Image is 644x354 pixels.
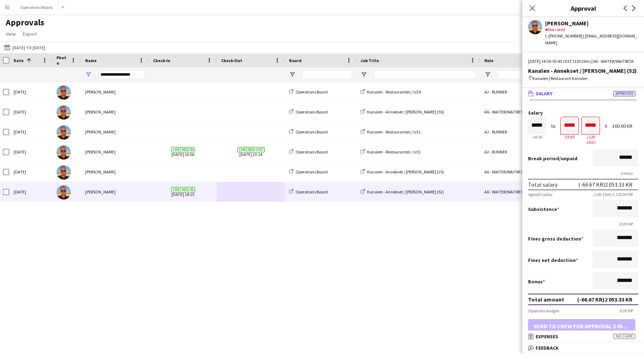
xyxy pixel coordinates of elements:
label: Salary [528,110,638,116]
div: [PERSON_NAME] [81,102,149,122]
span: Kanalen - Restauranten / U31 [367,149,421,155]
span: Checked-in [171,147,195,152]
div: 03:45 [561,134,579,140]
div: 160.00 KR [612,123,638,129]
span: [DATE] 23:14 [221,142,280,162]
img: Patrick Dolan [57,165,71,179]
span: Operations Board [296,169,328,175]
div: A2 - RUNNER [480,142,552,162]
button: Operations Board [15,0,59,14]
span: Salary [536,90,553,97]
div: Kanalen | Restaurant Kanalen [528,75,638,82]
div: [DATE] [9,82,52,102]
span: Name [85,58,97,63]
img: Patrick Dolan [57,125,71,140]
a: View [3,29,19,39]
div: Agreed salary [528,192,552,197]
a: Operations Board [289,129,328,135]
span: Kanalen - Annekset / [PERSON_NAME] (55) [367,109,444,115]
span: Check-In [153,58,170,63]
label: Subsistence [528,206,559,212]
span: View [6,31,16,37]
img: Patrick Dolan [57,85,71,100]
div: [DATE] [9,142,52,162]
div: [PERSON_NAME] [81,182,149,202]
img: Patrick Dolan [57,105,71,120]
div: [DATE] [9,122,52,142]
span: [DATE] 14:15 [153,182,213,202]
span: Checked-out [237,147,265,152]
a: Kanalen - Annekset / [PERSON_NAME] (55) [361,109,444,115]
span: Checked-in [171,187,195,192]
span: Operations Board [296,109,328,115]
button: Open Filter Menu [484,71,491,78]
div: [PERSON_NAME] [545,20,638,26]
div: 13h 15m [582,134,600,145]
div: Not rated [545,26,638,33]
button: Open Filter Menu [85,71,92,78]
input: Board Filter Input [302,70,352,79]
div: 0.00 KR [528,221,638,227]
mat-expansion-panel-header: Feedback [522,343,644,353]
span: Approved [613,91,635,96]
a: Operations Board [289,109,328,115]
span: Date [14,58,24,63]
button: Open Filter Menu [361,71,367,78]
span: Kanalen - Restauranten / U31 [367,129,421,135]
div: (-66.67 KR) 2 053.33 KR [577,296,633,303]
span: Role [484,58,493,63]
a: Kanalen - Annekset / [PERSON_NAME] (25) [361,169,444,175]
a: Kanalen - Annekset / [PERSON_NAME] (52) [361,189,444,194]
div: Kanalen - Annekset / [PERSON_NAME] (52) [528,67,638,74]
span: Expenses [536,333,558,340]
a: Operations Board [289,169,328,175]
div: [PERSON_NAME] [81,142,149,162]
div: [PERSON_NAME] [81,82,149,102]
div: Total amount [528,296,564,303]
span: Board [289,58,302,63]
span: Photo [57,55,68,66]
div: 14:30 [528,134,546,140]
a: Kanalen - Restauranten / U31 [361,129,421,135]
div: A2 - RUNNER [480,122,552,142]
span: Operations Board [296,149,328,155]
span: Kanalen - Annekset / [PERSON_NAME] (52) [367,189,444,194]
span: Operations Board [296,89,328,95]
input: Job Title Filter Input [374,70,476,79]
div: to [551,123,556,129]
mat-expansion-panel-header: SalaryApproved [522,88,644,99]
div: (-66.67 KR) 2 053.33 KR [578,181,633,188]
a: Operations Board [289,189,328,194]
label: Bonus [528,278,545,285]
span: Job Title [361,58,379,63]
div: [PERSON_NAME] [81,122,149,142]
div: [DATE] [9,162,52,182]
div: Total salary [528,181,557,188]
div: 0 mins [528,171,638,176]
div: Expenses budget [528,308,559,313]
a: Operations Board [289,89,328,95]
mat-expansion-panel-header: ExpensesNo claim [522,331,644,342]
div: [PERSON_NAME] [81,162,149,182]
label: Fines gross deduction [528,236,583,242]
span: Operations Board [296,129,328,135]
span: Check-Out [221,58,242,63]
div: [DATE] [9,102,52,122]
a: Export [20,29,40,39]
div: (13h 15m) 2 120.00 KR [593,192,638,197]
input: Role Filter Input [497,70,547,79]
button: [DATE] to [DATE] [3,43,47,52]
a: Operations Board [289,149,328,155]
a: Kanalen - Restauranten / U31 [361,149,421,155]
button: Open Filter Menu [289,71,296,78]
label: Fines net deduction [528,257,578,263]
span: Export [23,31,37,37]
div: A6 - WAITER/WAITRESS [480,102,552,122]
span: Break period [528,155,559,162]
img: Patrick Dolan [57,185,71,199]
span: No claim [613,334,635,339]
span: Operations Board [296,189,328,194]
img: Patrick Dolan [57,145,71,160]
div: [DATE] [9,182,52,202]
span: Feedback [536,345,559,351]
